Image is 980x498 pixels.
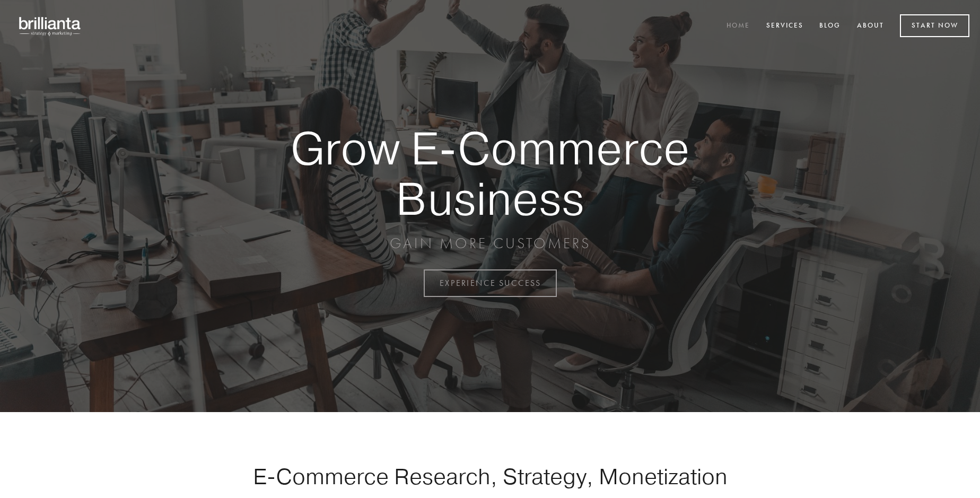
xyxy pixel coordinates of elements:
a: Home [720,18,757,35]
h1: E-Commerce Research, Strategy, Monetization [220,463,760,490]
a: Start Now [900,14,969,37]
a: EXPERIENCE SUCCESS [424,269,557,297]
a: About [850,18,891,35]
a: Services [759,18,810,35]
p: GAIN MORE CUSTOMERS [253,234,727,253]
img: brillianta - research, strategy, marketing [11,11,90,41]
strong: Grow E-Commerce Business [253,123,727,223]
a: Blog [812,18,847,35]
